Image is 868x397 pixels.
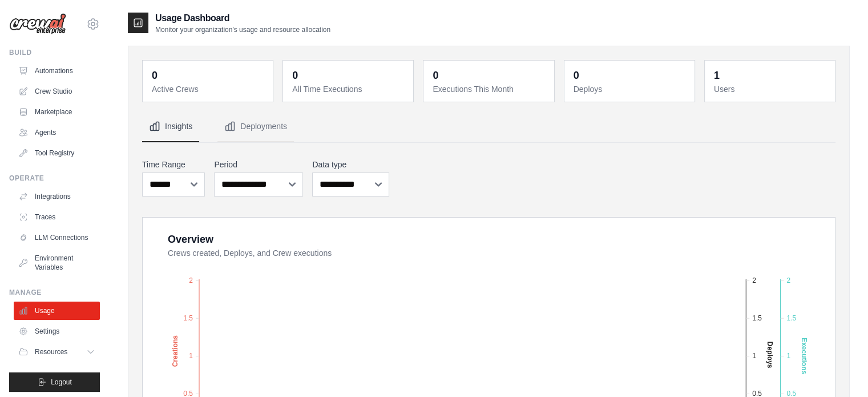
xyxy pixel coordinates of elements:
[752,314,762,322] tspan: 1.5
[14,208,100,226] a: Traces
[312,159,389,170] label: Data type
[217,111,294,142] button: Deployments
[14,302,100,320] a: Usage
[51,378,72,387] span: Logout
[35,347,67,356] span: Resources
[9,48,100,57] div: Build
[168,247,821,259] dt: Crews created, Deploys, and Crew executions
[800,338,808,374] text: Executions
[714,67,720,83] div: 1
[9,372,100,392] button: Logout
[152,67,158,83] div: 0
[14,82,100,101] a: Crew Studio
[171,335,179,367] text: Creations
[9,288,100,297] div: Manage
[14,103,100,121] a: Marketplace
[189,352,193,360] tspan: 1
[9,13,66,35] img: Logo
[142,159,205,170] label: Time Range
[433,83,547,95] dt: Executions This Month
[155,25,330,34] p: Monitor your organization's usage and resource allocation
[292,67,298,83] div: 0
[142,111,835,142] nav: Tabs
[14,144,100,162] a: Tool Registry
[142,111,199,142] button: Insights
[14,249,100,276] a: Environment Variables
[14,187,100,206] a: Integrations
[786,352,790,360] tspan: 1
[14,343,100,361] button: Resources
[152,83,266,95] dt: Active Crews
[714,83,828,95] dt: Users
[786,276,790,284] tspan: 2
[752,276,756,284] tspan: 2
[752,352,756,360] tspan: 1
[155,11,330,25] h2: Usage Dashboard
[14,123,100,142] a: Agents
[574,83,688,95] dt: Deploys
[574,67,579,83] div: 0
[14,322,100,340] a: Settings
[433,67,438,83] div: 0
[168,231,213,247] div: Overview
[9,174,100,183] div: Operate
[14,228,100,247] a: LLM Connections
[786,314,796,322] tspan: 1.5
[189,276,193,284] tspan: 2
[766,341,774,368] text: Deploys
[14,62,100,80] a: Automations
[292,83,406,95] dt: All Time Executions
[183,314,193,322] tspan: 1.5
[214,159,303,170] label: Period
